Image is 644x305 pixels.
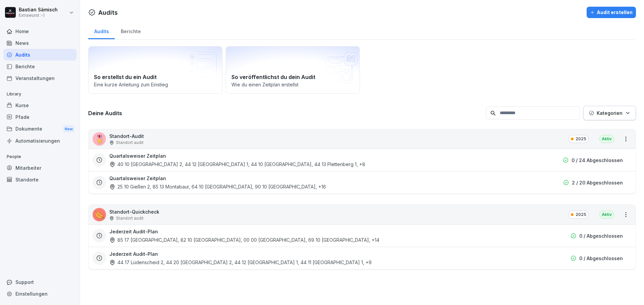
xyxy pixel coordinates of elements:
[3,123,76,135] a: DokumenteNew
[94,81,217,88] p: Eine kurze Anleitung zum Einstieg
[109,236,379,243] div: 85 17 [GEOGRAPHIC_DATA], 82 10 [GEOGRAPHIC_DATA], 00 00 [GEOGRAPHIC_DATA], 69 10 [GEOGRAPHIC_DATA...
[109,259,372,266] div: 44 17 Lüdenscheid 2, 44 20 [GEOGRAPHIC_DATA] 2, 44 12 [GEOGRAPHIC_DATA] 1, 44 11 [GEOGRAPHIC_DATA...
[3,61,76,72] a: Berichte
[109,175,166,182] h3: Quartalsweiser Zeitplan
[3,151,76,162] p: People
[599,135,614,143] div: Aktiv
[109,183,326,190] div: 25 10 Gießen 2, 85 13 Montabaur, 64 10 [GEOGRAPHIC_DATA], 90 10 [GEOGRAPHIC_DATA] , +16
[3,49,76,61] a: Audits
[98,8,118,17] h1: Audits
[3,111,76,123] a: Pfade
[109,250,158,257] h3: Jederzeit Audit-Plan
[3,288,76,300] a: Einstellungen
[3,99,76,111] a: Kurse
[3,174,76,185] a: Standorte
[3,135,76,147] a: Automatisierungen
[63,125,74,133] div: New
[109,133,144,140] p: Standort-Audit
[3,123,76,135] div: Dokumente
[583,106,636,120] button: Kategorien
[88,109,483,117] h3: Deine Audits
[576,212,586,218] p: 2025
[597,109,623,117] p: Kategorien
[19,7,58,13] p: Bastian Sämisch
[231,73,354,81] h2: So veröffentlichst du dein Audit
[231,81,354,88] p: Wie du einen Zeitplan erstellst
[93,208,106,221] div: 🌭
[587,7,636,18] button: Audit erstellen
[116,140,144,146] p: Standort audit
[599,211,614,219] div: Aktiv
[3,37,76,49] a: News
[115,22,147,39] a: Berichte
[3,162,76,174] a: Mitarbeiter
[576,136,586,142] p: 2025
[116,215,144,221] p: Standort audit
[88,46,222,94] a: So erstellst du ein AuditEine kurze Anleitung zum Einstieg
[109,228,158,235] h3: Jederzeit Audit-Plan
[590,9,633,16] div: Audit erstellen
[93,132,106,146] div: 🎖️
[109,161,365,168] div: 40 10 [GEOGRAPHIC_DATA] 2, 44 12 [GEOGRAPHIC_DATA] 1, 44 10 [GEOGRAPHIC_DATA], 44 13 Plettenberg ...
[19,13,58,18] p: Extrawurst :-)
[3,89,76,99] p: Library
[109,208,159,215] p: Standort-Quickcheck
[3,25,76,37] a: Home
[226,46,360,94] a: So veröffentlichst du dein AuditWie du einen Zeitplan erstellst
[579,232,623,239] p: 0 / Abgeschlossen
[94,73,217,81] h2: So erstellst du ein Audit
[3,72,76,84] a: Veranstaltungen
[109,152,166,159] h3: Quartalsweiser Zeitplan
[3,276,76,288] div: Support
[572,179,623,186] p: 2 / 20 Abgeschlossen
[88,22,115,39] a: Audits
[572,157,623,164] p: 0 / 24 Abgeschlossen
[579,255,623,262] p: 0 / Abgeschlossen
